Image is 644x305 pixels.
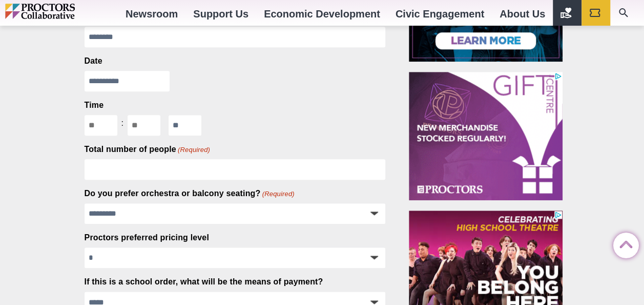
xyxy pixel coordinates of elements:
[177,145,210,155] span: (Required)
[85,232,209,243] label: Proctors preferred pricing level
[85,55,102,67] label: Date
[5,4,118,18] img: Proctors logo
[409,72,563,200] iframe: Advertisement
[85,188,295,199] label: Do you prefer orchestra or balcony seating?
[85,100,104,111] legend: Time
[261,189,295,199] span: (Required)
[85,144,211,155] label: Total number of people
[613,233,634,254] a: Back to Top
[117,115,128,131] div: :
[85,276,323,288] label: If this is a school order, what will be the means of payment?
